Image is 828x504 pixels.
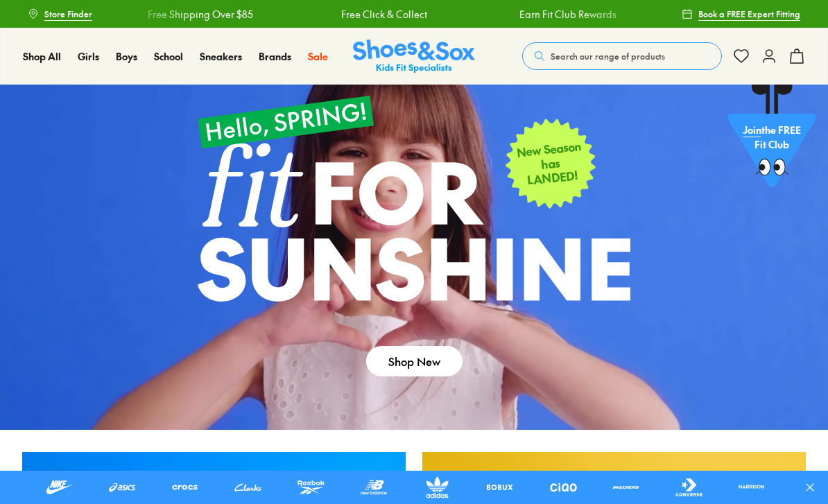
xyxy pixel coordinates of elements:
a: Brands [259,49,291,64]
span: Sneakers [200,49,242,63]
span: Brands [259,49,291,63]
span: Shop All [23,49,61,63]
a: Store Finder [28,1,92,26]
a: Free Shipping Over $85 [148,7,253,21]
span: Join [743,123,761,137]
span: Boys [116,49,137,63]
a: Sneakers [200,49,242,64]
a: Boys [116,49,137,64]
a: Sale [308,49,328,64]
span: School [154,49,183,63]
span: Store Finder [44,8,92,20]
span: Girls [78,49,99,63]
a: Free Click & Collect [340,7,426,21]
img: SNS_Logo_Responsive.svg [353,40,475,73]
span: Sale [308,49,328,63]
a: Girls [78,49,99,64]
button: Search our range of products [522,42,722,70]
a: Book a FREE Expert Fitting [682,1,800,26]
p: the FREE Fit Club [727,112,816,163]
a: Shoes & Sox [353,40,475,73]
a: Shop All [23,49,61,64]
a: Shop New [366,346,463,376]
a: Jointhe FREE Fit Club [727,84,816,195]
a: Earn Fit Club Rewards [519,7,616,21]
span: Search our range of products [551,50,665,62]
a: School [154,49,183,64]
span: Book a FREE Expert Fitting [698,8,800,20]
